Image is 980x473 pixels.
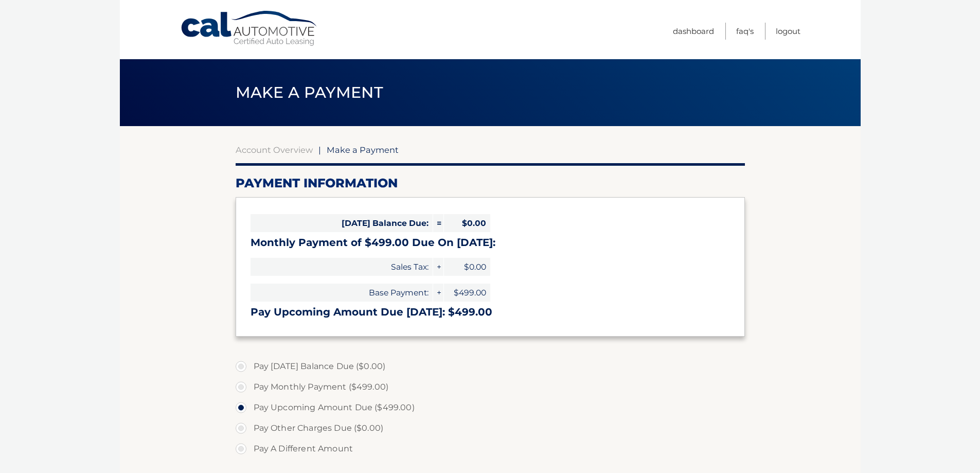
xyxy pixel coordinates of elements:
[736,23,754,40] a: FAQ's
[236,418,745,439] label: Pay Other Charges Due ($0.00)
[236,356,745,377] label: Pay [DATE] Balance Due ($0.00)
[673,23,714,40] a: Dashboard
[776,23,800,40] a: Logout
[444,258,490,276] span: $0.00
[444,284,490,302] span: $499.00
[236,439,745,459] label: Pay A Different Amount
[236,377,745,397] label: Pay Monthly Payment ($499.00)
[433,258,443,276] span: +
[251,258,433,276] span: Sales Tax:
[251,306,730,319] h3: Pay Upcoming Amount Due [DATE]: $499.00
[444,214,490,232] span: $0.00
[318,145,321,155] span: |
[251,236,730,249] h3: Monthly Payment of $499.00 Due On [DATE]:
[236,397,745,418] label: Pay Upcoming Amount Due ($499.00)
[433,284,443,302] span: +
[236,145,313,155] a: Account Overview
[236,176,745,191] h2: Payment Information
[433,214,443,232] span: =
[251,214,433,232] span: [DATE] Balance Due:
[180,10,319,47] a: Cal Automotive
[236,83,383,102] span: Make a Payment
[327,145,399,155] span: Make a Payment
[251,284,433,302] span: Base Payment:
